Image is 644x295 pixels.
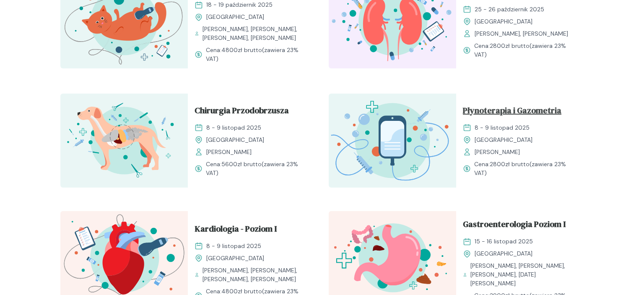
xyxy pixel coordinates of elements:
[221,287,262,295] span: 4800 zł brutto
[206,13,264,21] span: [GEOGRAPHIC_DATA]
[463,104,561,120] span: Płynoterapia i Gazometria
[206,136,264,144] span: [GEOGRAPHIC_DATA]
[206,148,252,157] span: [PERSON_NAME]
[463,104,577,120] a: Płynoterapia i Gazometria
[475,123,530,132] span: 8 - 9 listopad 2025
[206,242,261,251] span: 8 - 9 listopad 2025
[195,222,277,238] span: Kardiologia - Poziom I
[475,249,532,258] span: [GEOGRAPHIC_DATA]
[195,222,309,238] a: Kardiologia - Poziom I
[221,46,262,54] span: 4800 zł brutto
[195,104,309,120] a: Chirurgia Przodobrzusza
[474,42,577,59] span: Cena: (zawiera 23% VAT)
[206,160,309,178] span: Cena: (zawiera 23% VAT)
[206,123,261,132] span: 8 - 9 listopad 2025
[203,25,309,42] span: [PERSON_NAME], [PERSON_NAME], [PERSON_NAME], [PERSON_NAME]
[463,218,577,234] a: Gastroenterologia Poziom I
[195,104,289,120] span: Chirurgia Przodobrzusza
[475,148,520,157] span: [PERSON_NAME]
[206,0,273,9] span: 18 - 19 październik 2025
[475,17,532,26] span: [GEOGRAPHIC_DATA]
[470,261,577,288] span: [PERSON_NAME], [PERSON_NAME], [PERSON_NAME], [DATE][PERSON_NAME]
[463,218,566,234] span: Gastroenterologia Poziom I
[203,266,309,284] span: [PERSON_NAME], [PERSON_NAME], [PERSON_NAME], [PERSON_NAME]
[490,160,530,168] span: 2800 zł brutto
[490,42,530,50] span: 2800 zł brutto
[206,254,264,263] span: [GEOGRAPHIC_DATA]
[206,46,309,63] span: Cena: (zawiera 23% VAT)
[474,160,577,178] span: Cena: (zawiera 23% VAT)
[475,237,533,246] span: 15 - 16 listopad 2025
[475,5,544,14] span: 25 - 26 październik 2025
[475,29,568,38] span: [PERSON_NAME], [PERSON_NAME]
[221,160,262,168] span: 5600 zł brutto
[329,94,456,188] img: Zpay8B5LeNNTxNg0_P%C5%82ynoterapia_T.svg
[475,136,532,144] span: [GEOGRAPHIC_DATA]
[60,94,188,188] img: ZpbG-B5LeNNTxNnI_ChiruJB_T.svg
